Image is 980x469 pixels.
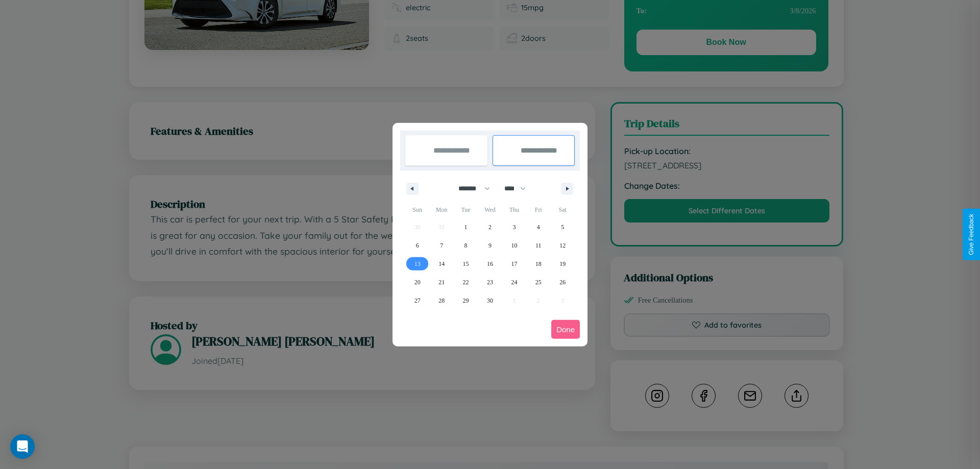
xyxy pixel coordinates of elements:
[535,273,542,291] span: 25
[511,236,517,255] span: 10
[487,273,493,291] span: 23
[464,236,468,255] span: 8
[438,273,445,291] span: 21
[502,202,526,218] span: Thu
[551,236,575,255] button: 12
[478,255,502,273] button: 16
[405,273,429,291] button: 20
[559,236,566,255] span: 12
[488,218,492,236] span: 2
[526,273,550,291] button: 25
[551,218,575,236] button: 5
[535,255,542,273] span: 18
[405,255,429,273] button: 13
[526,255,550,273] button: 18
[429,202,453,218] span: Mon
[438,291,445,310] span: 28
[10,434,35,459] div: Open Intercom Messenger
[502,218,526,236] button: 3
[559,273,566,291] span: 26
[551,320,580,339] button: Done
[429,236,453,255] button: 7
[478,218,502,236] button: 2
[429,291,453,310] button: 28
[414,273,421,291] span: 20
[429,273,453,291] button: 21
[454,255,478,273] button: 15
[559,255,566,273] span: 19
[478,273,502,291] button: 23
[416,236,419,255] span: 6
[502,273,526,291] button: 24
[454,202,478,218] span: Tue
[414,255,421,273] span: 13
[487,255,493,273] span: 16
[405,291,429,310] button: 27
[405,202,429,218] span: Sun
[551,273,575,291] button: 26
[551,255,575,273] button: 19
[463,273,469,291] span: 22
[478,202,502,218] span: Wed
[463,291,469,310] span: 29
[429,255,453,273] button: 14
[968,214,975,255] div: Give Feedback
[414,291,421,310] span: 27
[478,236,502,255] button: 9
[488,236,492,255] span: 9
[526,202,550,218] span: Fri
[405,236,429,255] button: 6
[511,255,517,273] span: 17
[464,218,468,236] span: 1
[511,273,517,291] span: 24
[454,236,478,255] button: 8
[463,255,469,273] span: 15
[526,218,550,236] button: 4
[526,236,550,255] button: 11
[551,202,575,218] span: Sat
[502,236,526,255] button: 10
[561,218,564,236] span: 5
[454,218,478,236] button: 1
[478,291,502,310] button: 30
[438,255,445,273] span: 14
[487,291,493,310] span: 30
[535,236,542,255] span: 11
[454,273,478,291] button: 22
[537,218,540,236] span: 4
[454,291,478,310] button: 29
[502,255,526,273] button: 17
[512,218,516,236] span: 3
[440,236,443,255] span: 7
